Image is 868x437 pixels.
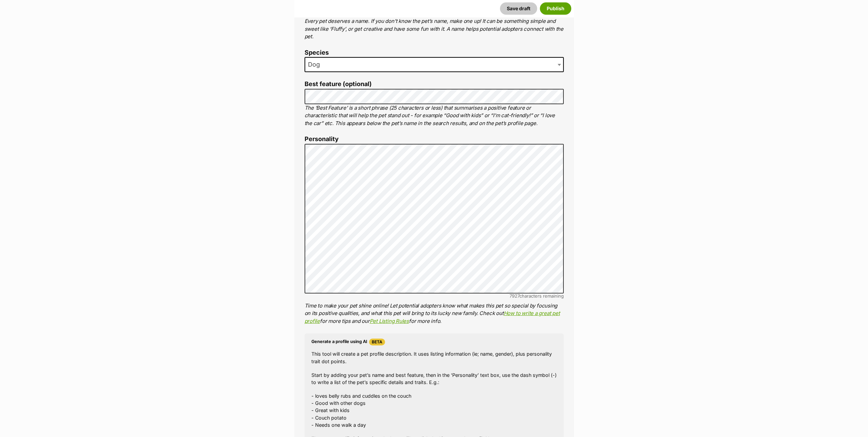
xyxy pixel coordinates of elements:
[305,57,564,72] span: Dog
[540,2,571,15] button: Publish
[369,339,385,345] span: Beta
[305,104,564,127] p: The ‘Best Feature’ is a short phrase (25 characters or less) that summarises a positive feature o...
[500,2,537,15] button: Save draft
[311,350,557,365] p: This tool will create a pet profile description. It uses listing information (ie; name, gender), ...
[311,339,557,345] h4: Generate a profile using AI
[305,310,560,324] a: How to write a great pet profile
[311,371,557,386] p: Start by adding your pet’s name and best feature, then in the ‘Personality’ text box, use the das...
[305,49,564,56] label: Species
[305,60,327,69] span: Dog
[305,17,564,41] p: Every pet deserves a name. If you don’t know the pet’s name, make one up! It can be something sim...
[305,302,564,325] p: Time to make your pet shine online! Let potential adopters know what makes this pet so special by...
[370,318,409,324] a: Pet Listing Rules
[305,136,564,143] label: Personality
[305,81,564,88] label: Best feature (optional)
[510,293,519,299] span: 7927
[311,392,557,429] p: - loves belly rubs and cuddles on the couch - Good with other dogs - Great with kids - Couch pota...
[305,293,564,299] div: characters remaining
